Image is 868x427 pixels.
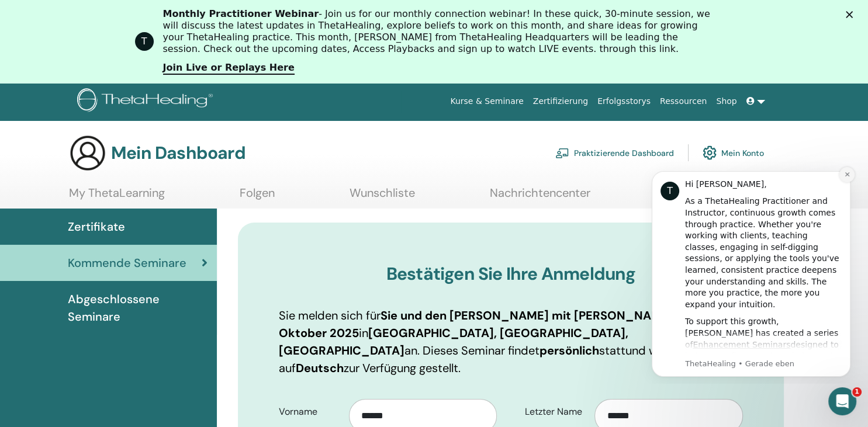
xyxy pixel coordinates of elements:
b: Monthly Practitioner Webinar [163,8,319,19]
a: Shop [711,91,741,112]
a: Wunschliste [350,186,415,209]
span: Kommende Seminare [68,254,186,272]
a: Nachrichtencenter [490,186,590,209]
button: Dismiss notification [205,6,220,22]
p: Sie melden sich für am in an. Dieses Seminar findet statt und wird auf zur Verfügung gestellt. [279,307,743,377]
p: Message from ThetaHealing, sent Gerade eben [51,198,208,209]
b: [GEOGRAPHIC_DATA], [GEOGRAPHIC_DATA], [GEOGRAPHIC_DATA] [279,325,628,358]
img: logo.png [77,88,217,114]
span: 1 [852,387,862,397]
a: Erfolgsstorys [593,91,655,112]
a: Kurse & Seminare [445,91,528,112]
span: Abgeschlossene Seminare [68,290,208,325]
div: Schließen [846,11,857,18]
b: Deutsch [296,360,344,376]
div: Profile image for ThetaHealing [135,32,154,51]
b: 08. Oktober 2025 [279,308,709,341]
a: Zertifizierung [528,91,593,112]
label: Vorname [270,401,348,423]
h3: Bestätigen Sie Ihre Anmeldung [279,263,743,284]
img: generic-user-icon.jpg [69,134,106,172]
a: My ThetaLearning [69,186,165,209]
a: Praktizierende Dashboard [555,140,674,165]
div: To support this growth, [PERSON_NAME] has created a series of designed to help you refine your kn... [51,155,208,282]
h3: Mein Dashboard [111,143,245,164]
a: Join Live or Replays Here [163,62,295,75]
span: Zertifikate [68,218,125,235]
img: chalkboard-teacher.svg [555,148,569,158]
a: Enhancement Seminars [59,179,157,189]
b: Sie und den [PERSON_NAME] mit [PERSON_NAME] [381,308,673,323]
img: cog.svg [703,143,717,162]
iframe: Intercom live chat [828,387,856,415]
label: Letzter Name [516,401,594,423]
div: - Join us for our monthly connection webinar! In these quick, 30-minute session, we will discuss ... [163,8,715,55]
a: Mein Konto [703,140,764,165]
a: Ressourcen [655,91,711,112]
iframe: Intercom notifications Nachricht [634,161,868,384]
a: Folgen [240,186,275,209]
b: persönlich [540,343,599,358]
